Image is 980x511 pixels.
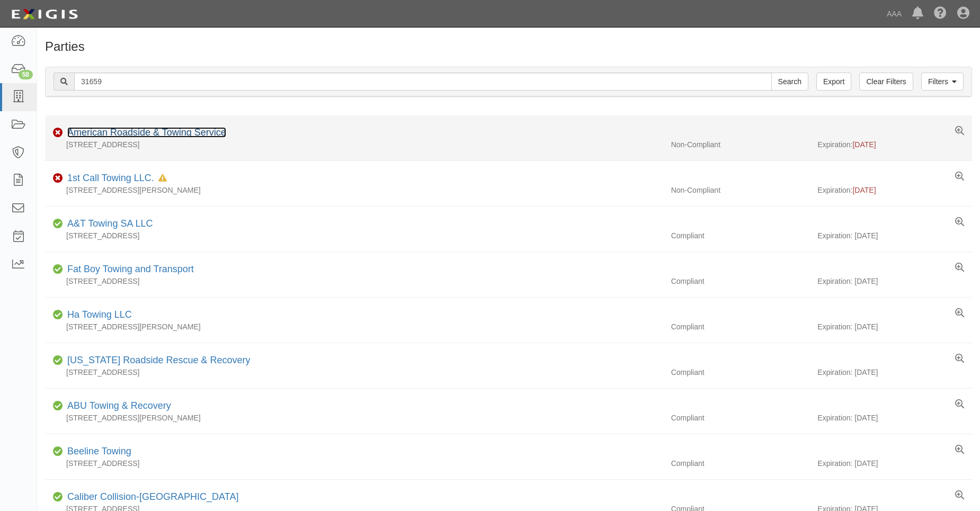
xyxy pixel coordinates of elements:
[63,172,167,185] div: 1st Call Towing LLC.
[817,367,972,378] div: Expiration: [DATE]
[663,276,818,286] div: Compliant
[663,367,818,378] div: Compliant
[45,276,663,286] div: [STREET_ADDRESS]
[816,73,851,91] a: Export
[852,140,876,149] span: [DATE]
[8,5,81,24] img: logo-5460c22ac91f19d4615b14bd174203de0afe785f0fc80cf4dbbc73dc1793850b.png
[955,172,964,182] a: View results summary
[955,354,964,364] a: View results summary
[67,491,238,502] a: Caliber Collision-[GEOGRAPHIC_DATA]
[53,129,63,137] i: Non-Compliant
[955,217,964,228] a: View results summary
[663,185,818,195] div: Non-Compliant
[63,399,171,413] div: ABU Towing & Recovery
[67,446,131,456] a: Beeline Towing
[817,321,972,332] div: Expiration: [DATE]
[955,126,964,137] a: View results summary
[67,309,132,320] a: Ha Towing LLC
[817,458,972,469] div: Expiration: [DATE]
[663,413,818,423] div: Compliant
[817,276,972,286] div: Expiration: [DATE]
[881,3,907,24] a: AAA
[63,217,153,231] div: A&T Towing SA LLC
[771,73,808,91] input: Search
[45,230,663,241] div: [STREET_ADDRESS]
[955,490,964,501] a: View results summary
[63,263,194,276] div: Fat Boy Towing and Transport
[63,445,131,459] div: Beeline Towing
[817,413,972,423] div: Expiration: [DATE]
[53,402,63,410] i: Compliant
[53,494,63,501] i: Compliant
[67,400,171,411] a: ABU Towing & Recovery
[817,139,972,150] div: Expiration:
[45,367,663,378] div: [STREET_ADDRESS]
[63,308,132,322] div: Ha Towing LLC
[67,127,226,138] a: American Roadside & Towing Service
[955,263,964,273] a: View results summary
[663,321,818,332] div: Compliant
[63,490,238,504] div: Caliber Collision-Bedford Heights
[53,175,63,182] i: Non-Compliant
[859,73,913,91] a: Clear Filters
[63,354,250,367] div: Missouri Roadside Rescue & Recovery
[63,126,226,140] div: American Roadside & Towing Service
[158,175,167,182] i: In Default since 09/02/2025
[53,448,63,455] i: Compliant
[45,413,663,423] div: [STREET_ADDRESS][PERSON_NAME]
[45,40,972,53] h1: Parties
[663,230,818,241] div: Compliant
[67,173,154,183] a: 1st Call Towing LLC.
[817,185,972,195] div: Expiration:
[67,355,250,365] a: [US_STATE] Roadside Rescue & Recovery
[921,73,964,91] a: Filters
[45,321,663,332] div: [STREET_ADDRESS][PERSON_NAME]
[45,139,663,150] div: [STREET_ADDRESS]
[19,70,33,79] div: 58
[955,308,964,319] a: View results summary
[817,230,972,241] div: Expiration: [DATE]
[45,185,663,195] div: [STREET_ADDRESS][PERSON_NAME]
[67,218,153,229] a: A&T Towing SA LLC
[663,458,818,469] div: Compliant
[67,264,194,274] a: Fat Boy Towing and Transport
[53,220,63,228] i: Compliant
[53,266,63,273] i: Compliant
[955,445,964,455] a: View results summary
[955,399,964,410] a: View results summary
[53,357,63,364] i: Compliant
[53,311,63,319] i: Compliant
[74,73,772,91] input: Search
[852,186,876,194] span: [DATE]
[934,7,947,20] i: Help Center - Complianz
[663,139,818,150] div: Non-Compliant
[45,458,663,469] div: [STREET_ADDRESS]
